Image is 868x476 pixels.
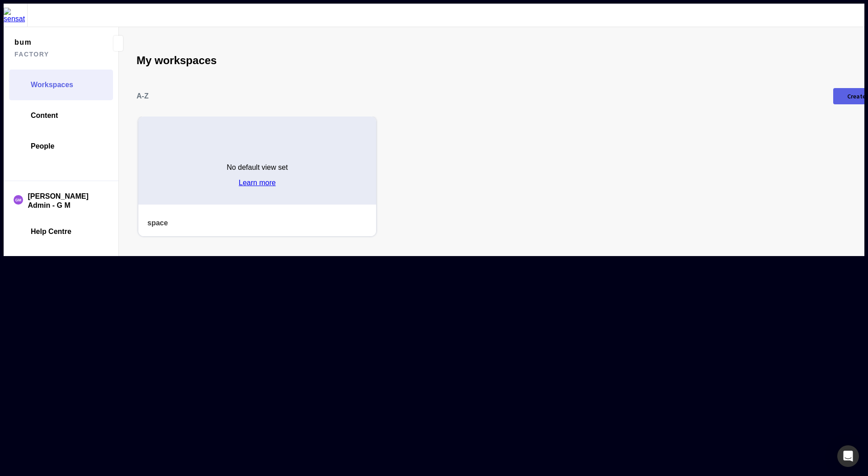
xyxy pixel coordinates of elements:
[137,92,149,100] p: A-Z
[15,198,22,202] text: GM
[28,192,108,210] span: [PERSON_NAME] Admin - G M
[9,70,113,100] a: Workspaces
[226,163,288,172] p: No default view set
[31,111,58,120] span: Content
[31,80,73,89] span: Workspaces
[9,131,113,162] a: People
[31,227,71,236] span: Help Centre
[4,8,27,23] img: sensat
[239,179,276,187] a: Learn more
[837,445,859,467] div: Open Intercom Messenger
[9,100,113,131] a: Content
[14,36,93,48] span: bum
[31,142,54,151] span: People
[147,219,333,227] h4: space
[9,216,113,247] a: Help Centre
[14,48,93,61] span: factory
